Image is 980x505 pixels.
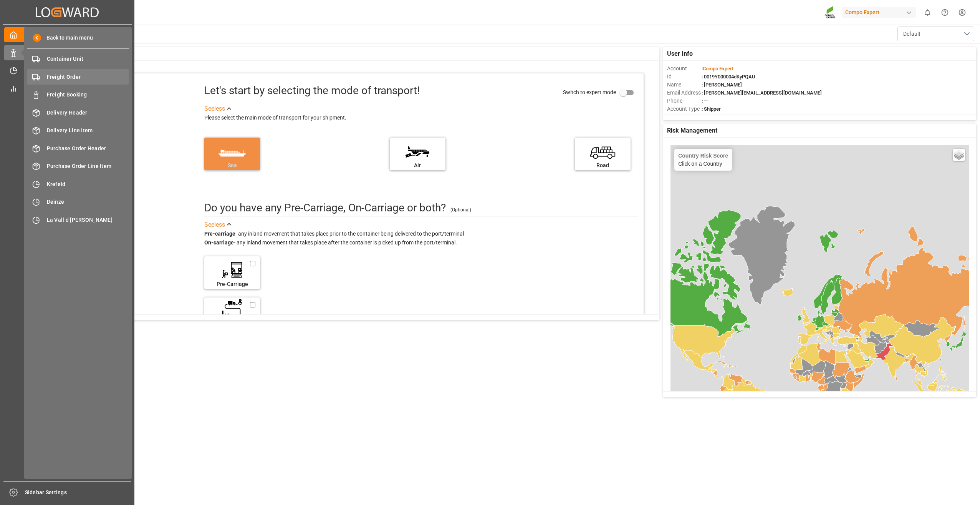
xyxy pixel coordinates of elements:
div: - any inland movement that takes place prior to the container being delivered to the port/termina... [204,229,638,248]
span: La Vall d [PERSON_NAME] [47,216,129,224]
a: Freight Order [27,69,129,84]
a: Layers [953,149,965,161]
h4: Country Risk Score [678,153,728,159]
span: Deinze [47,198,129,206]
div: Pre-Carriage [208,280,256,288]
a: Timeslot Management [4,63,130,78]
span: Switch to expert mode [563,89,616,95]
strong: Pre-carriage [204,231,235,237]
a: My Cockpit [4,27,130,42]
div: Click on a Country [678,153,728,167]
div: See less [204,104,225,113]
div: See less [204,220,225,229]
span: Delivery Header [47,109,129,117]
a: Container Unit [27,51,129,66]
a: Purchase Order Header [27,141,129,156]
a: La Vall d [PERSON_NAME] [27,212,129,227]
span: Risk Management [667,126,717,135]
span: Purchase Order Line Item [47,162,129,170]
span: Back to main menu [41,34,93,42]
span: Account [667,65,702,73]
span: : Shipper [702,106,721,112]
span: : 0019Y000004dKyPQAU [702,74,755,80]
div: Sea [208,161,256,169]
div: Please select the main mode of transport for your shipment. [204,113,638,123]
span: : [PERSON_NAME] [702,82,742,88]
span: Container Unit [47,55,129,63]
span: Purchase Order Header [47,145,129,153]
a: Delivery Line Item [27,123,129,138]
span: Name [667,81,702,89]
img: Screenshot%202023-09-29%20at%2010.02.21.png_1712312052.png [824,6,837,19]
div: (Optional) [450,206,471,213]
span: : — [702,98,708,104]
span: Id [667,73,702,81]
span: Delivery Line Item [47,126,129,135]
button: Help Center [936,4,954,21]
div: Do you have any Pre-Carriage, On-Carriage or both? (optional) [204,200,446,216]
span: Compo Expert [703,66,733,71]
div: Road [579,161,627,169]
span: Freight Order [47,73,129,81]
span: Sidebar Settings [25,488,131,497]
div: Compo Expert [842,7,916,18]
div: Let's start by selecting the mode of transport! [204,83,420,99]
div: Air [394,161,442,169]
a: Freight Booking [27,87,129,102]
span: : [702,66,733,71]
a: Krefeld [27,176,129,191]
a: My Reports [4,81,130,96]
strong: On-carriage [204,239,234,246]
span: Krefeld [47,180,129,188]
button: show 0 new notifications [919,4,936,21]
span: Freight Booking [47,91,129,99]
span: Email Address [667,89,702,97]
input: Pre-Carriage [250,260,255,267]
span: : [PERSON_NAME][EMAIL_ADDRESS][DOMAIN_NAME] [702,90,822,96]
a: Purchase Order Line Item [27,159,129,174]
button: Compo Expert [842,5,919,20]
span: Phone [667,97,702,105]
button: open menu [897,27,974,41]
a: Deinze [27,194,129,209]
span: Default [903,30,920,38]
span: User Info [667,49,693,58]
a: Delivery Header [27,105,129,120]
span: Account Type [667,105,702,113]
